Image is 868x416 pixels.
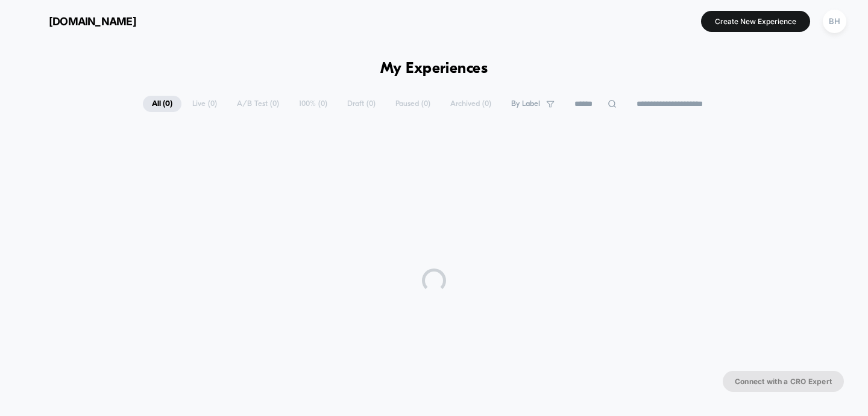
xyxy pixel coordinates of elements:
h1: My Experiences [380,60,488,78]
button: [DOMAIN_NAME] [18,11,140,31]
button: Create New Experience [701,11,810,32]
button: BH [819,9,850,34]
div: BH [823,10,846,33]
span: All ( 0 ) [143,96,181,112]
button: Connect with a CRO Expert [723,371,844,392]
span: By Label [511,99,540,108]
span: [DOMAIN_NAME] [49,15,136,28]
